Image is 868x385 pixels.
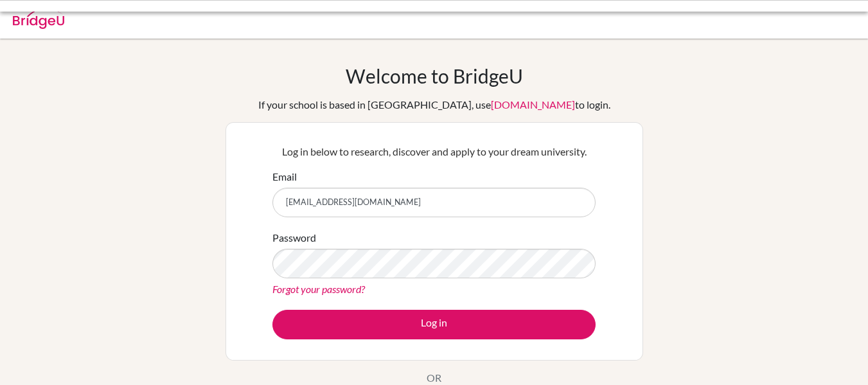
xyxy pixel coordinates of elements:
div: If your school is based in [GEOGRAPHIC_DATA], use to login. [258,97,610,112]
a: Forgot your password? [272,283,365,295]
img: Bridge-U [13,8,64,29]
label: Password [272,230,316,246]
label: Email [272,169,297,184]
p: Log in below to research, discover and apply to your dream university. [272,144,596,159]
a: [DOMAIN_NAME] [491,98,575,111]
button: Log in [272,310,596,339]
h1: Welcome to BridgeU [346,64,523,87]
div: Invalid email or password. [62,10,614,26]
